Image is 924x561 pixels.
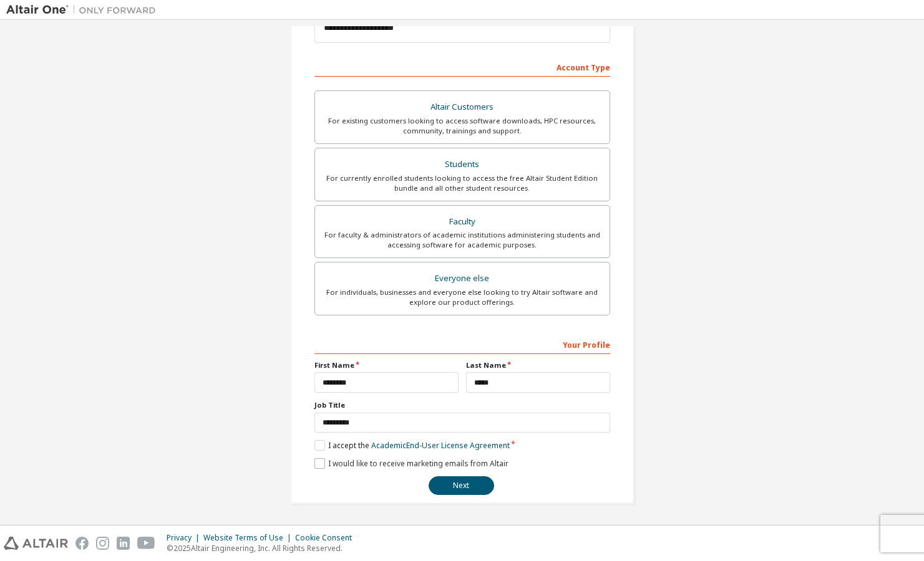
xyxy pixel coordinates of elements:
[117,537,130,550] img: linkedin.svg
[323,98,602,116] div: Altair Customers
[323,116,602,136] div: For existing customers looking to access software downloads, HPC resources, community, trainings ...
[323,230,602,250] div: For faculty & administrators of academic institutions administering students and accessing softwa...
[75,537,89,550] img: facebook.svg
[323,173,602,193] div: For currently enrolled students looking to access the free Altair Student Edition bundle and all ...
[323,270,602,287] div: Everyone else
[314,360,459,370] label: First Name
[429,476,494,495] button: Next
[96,537,109,550] img: instagram.svg
[314,400,610,410] label: Job Title
[137,537,155,550] img: youtube.svg
[323,156,602,173] div: Students
[314,440,510,451] label: I accept the
[371,440,510,451] a: Academic End-User License Agreement
[466,360,610,370] label: Last Name
[203,533,295,543] div: Website Terms of Use
[167,533,203,543] div: Privacy
[314,57,610,77] div: Account Type
[4,537,68,550] img: altair_logo.svg
[295,533,359,543] div: Cookie Consent
[167,543,359,554] p: © 2025 Altair Engineering, Inc. All Rights Reserved.
[323,287,602,307] div: For individuals, businesses and everyone else looking to try Altair software and explore our prod...
[314,458,508,469] label: I would like to receive marketing emails from Altair
[6,4,162,16] img: Altair One
[323,213,602,231] div: Faculty
[314,334,610,354] div: Your Profile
